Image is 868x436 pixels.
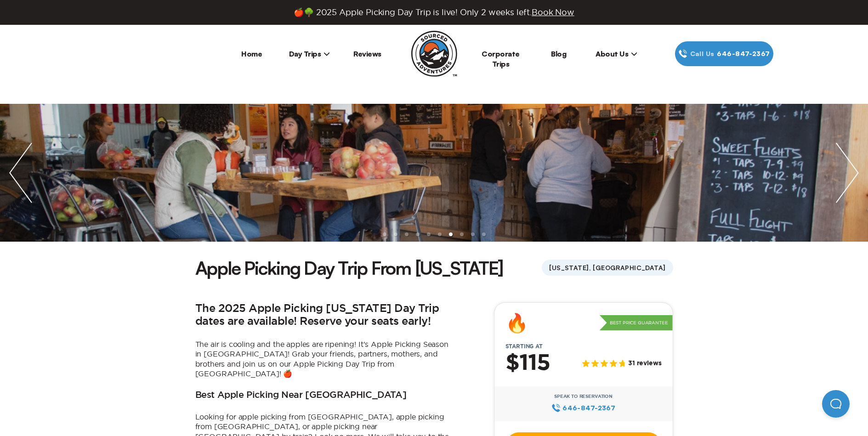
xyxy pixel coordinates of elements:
li: slide item 10 [482,232,486,236]
li: slide item 6 [438,232,442,236]
span: 🍎🌳 2025 Apple Picking Day Trip is live! Only 2 weeks left. [294,7,574,17]
iframe: Help Scout Beacon - Open [822,390,850,418]
span: 31 reviews [628,360,661,368]
li: slide item 1 [383,232,386,236]
span: About Us [596,49,637,58]
img: next slide / item [827,104,868,242]
span: 646‍-847‍-2367 [562,403,615,413]
a: Reviews [353,49,381,58]
span: [US_STATE], [GEOGRAPHIC_DATA] [542,260,673,276]
h1: Apple Picking Day Trip From [US_STATE] [195,255,504,280]
li: slide item 9 [471,232,475,236]
p: Best Price Guarantee [600,315,673,331]
p: The air is cooling and the apples are ripening! It’s Apple Picking Season in [GEOGRAPHIC_DATA]! G... [195,340,453,379]
img: Sourced Adventures company logo [411,31,457,77]
a: Corporate Trips [482,49,520,68]
span: 646‍-847‍-2367 [717,49,770,59]
a: Call Us646‍-847‍-2367 [675,41,773,66]
li: slide item 4 [416,232,420,236]
h2: The 2025 Apple Picking [US_STATE] Day Trip dates are available! Reserve your seats early! [195,302,453,328]
li: slide item 2 [394,232,397,236]
div: 🔥 [505,314,528,332]
li: slide item 3 [405,232,408,236]
span: Call Us [687,49,717,59]
span: Starting at [494,343,554,350]
li: slide item 8 [460,232,464,236]
a: Home [241,49,262,58]
a: Blog [551,49,566,58]
span: Book Now [532,8,574,17]
h2: $115 [505,351,550,375]
span: Speak to Reservation [554,394,613,399]
li: slide item 7 [449,232,453,236]
li: slide item 5 [427,232,431,236]
span: Day Trips [289,49,330,58]
h3: Best Apple Picking Near [GEOGRAPHIC_DATA] [195,390,407,401]
a: 646‍-847‍-2367 [551,403,615,413]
